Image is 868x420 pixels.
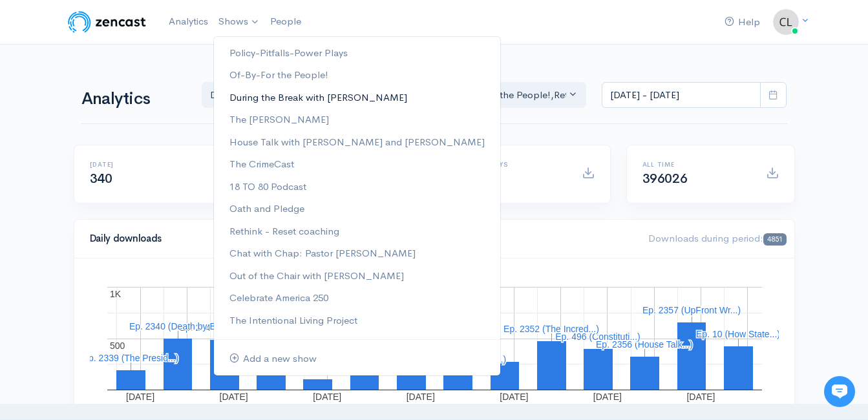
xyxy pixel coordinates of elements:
[214,310,500,332] a: The Intentional Living Project
[648,232,786,244] span: Downloads during period:
[596,339,693,350] text: Ep. 2356 (House Talk...)
[37,243,231,269] input: Search articles
[214,109,500,131] a: The [PERSON_NAME]
[719,8,765,36] a: Help
[214,220,500,243] a: Rethink - Reset coaching
[602,82,761,109] input: analytics date range selector
[19,63,239,83] h1: Hi 👋
[214,348,500,370] a: Add a new show
[500,392,528,402] text: [DATE]
[129,321,226,331] text: Ep. 2340 (Death by B...)
[210,88,567,103] div: During the Break with Cli... , The Intentional Living Pr... , Of-By-For the People! , Rethink - R...
[214,242,500,265] a: Chat with Chap: Pastor [PERSON_NAME]
[642,161,750,168] h6: All time
[17,222,241,237] p: Find an answer quickly
[555,331,640,342] text: Ep. 496 (Constituti...)
[81,90,186,109] h1: Analytics
[214,153,500,176] a: The CrimeCast
[214,64,500,87] a: Of-By-For the People!
[83,179,155,189] span: New conversation
[313,392,341,402] text: [DATE]
[20,171,238,197] button: New conversation
[265,8,306,36] a: People
[202,82,587,109] button: During the Break with Cli..., The Intentional Living Pr..., Of-By-For the People!, Rethink - Rese...
[213,8,265,36] a: Shows
[773,9,799,35] img: ...
[90,233,633,244] h4: Daily downloads
[214,176,500,198] a: 18 TO 80 Podcast
[90,171,112,187] span: 340
[408,354,505,364] text: Ep. 2350 (Death by B...)
[110,341,125,351] text: 500
[214,265,500,288] a: Out of the Chair with [PERSON_NAME]
[214,198,500,220] a: Oath and Pledge
[824,376,855,407] iframe: gist-messenger-bubble-iframe
[214,87,500,109] a: During the Break with [PERSON_NAME]
[213,36,501,376] ul: Shows
[763,233,786,246] span: 4851
[82,353,178,363] text: Ep. 2339 (The Presid...)
[214,42,500,65] a: Policy-Pitfalls-Power Plays
[179,322,269,333] text: Ep. 2344 (Let's Talk...)
[90,274,779,403] svg: A chart.
[642,305,740,315] text: Ep. 2357 (UpFront Wr...)
[696,329,780,339] text: Ep. 10 (How State...)
[214,287,500,310] a: Celebrate America 250
[126,392,154,402] text: [DATE]
[19,86,239,148] h2: Just let us know if you need anything and we'll be happy to help! 🙂
[66,9,148,35] img: ZenCast Logo
[686,392,715,402] text: [DATE]
[593,392,621,402] text: [DATE]
[90,161,198,168] h6: [DATE]
[214,131,500,154] a: House Talk with [PERSON_NAME] and [PERSON_NAME]
[164,8,213,36] a: Analytics
[642,171,688,187] span: 396026
[110,289,122,299] text: 1K
[406,392,434,402] text: [DATE]
[503,324,599,334] text: Ep. 2352 (The Incred...)
[458,161,566,168] h6: Last 30 days
[219,392,248,402] text: [DATE]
